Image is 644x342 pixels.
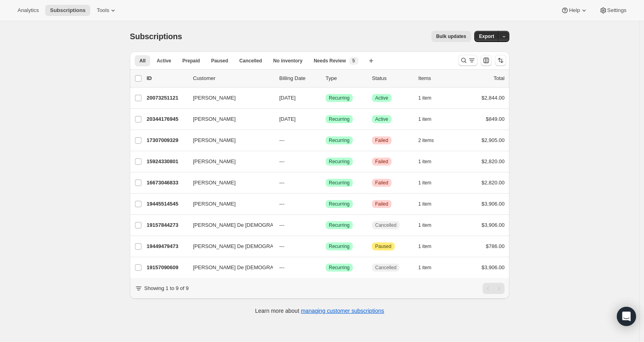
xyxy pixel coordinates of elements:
span: Export [479,33,494,40]
span: 1 item [418,116,431,122]
span: Help [569,7,580,14]
button: Search and filter results [458,55,477,66]
span: [DATE] [279,116,296,122]
button: Sort the results [495,55,506,66]
span: 1 item [418,201,431,207]
span: --- [279,137,284,143]
span: [PERSON_NAME] [193,158,236,166]
button: Tools [92,5,122,16]
span: 1 item [418,222,431,228]
button: Customize table column order and visibility [481,55,492,66]
span: [PERSON_NAME] [193,136,236,144]
p: 17307009329 [147,136,187,144]
a: managing customer subscriptions [301,308,384,314]
span: Subscriptions [130,32,182,41]
div: 20344176945[PERSON_NAME][DATE]SuccessRecurringSuccessActive1 item$849.00 [147,114,505,125]
span: Failed [375,158,388,165]
span: 1 item [418,264,431,271]
button: Analytics [13,5,44,16]
div: Type [326,74,366,82]
span: Paused [375,243,392,250]
button: [PERSON_NAME] De [DEMOGRAPHIC_DATA][PERSON_NAME] [188,261,268,274]
p: 20344176945 [147,115,187,123]
span: Active [375,95,388,101]
button: [PERSON_NAME] De [DEMOGRAPHIC_DATA][PERSON_NAME] [188,240,268,253]
span: 1 item [418,95,431,101]
div: 19157844273[PERSON_NAME] De [DEMOGRAPHIC_DATA][PERSON_NAME]---SuccessRecurringCancelled1 item$3,9... [147,220,505,231]
span: [PERSON_NAME] [193,200,236,208]
span: --- [279,180,284,186]
span: 1 item [418,180,431,186]
span: Failed [375,201,388,207]
span: [PERSON_NAME] De [DEMOGRAPHIC_DATA][PERSON_NAME] [193,221,346,229]
span: Recurring [329,116,350,122]
span: $2,820.00 [481,158,505,164]
button: Create new view [365,55,378,66]
span: Recurring [329,180,350,186]
span: Analytics [18,7,39,14]
div: 19449479473[PERSON_NAME] De [DEMOGRAPHIC_DATA][PERSON_NAME]---SuccessRecurringAttentionPaused1 it... [147,241,505,252]
div: 19157090609[PERSON_NAME] De [DEMOGRAPHIC_DATA][PERSON_NAME]---SuccessRecurringCancelled1 item$3,9... [147,262,505,273]
p: Billing Date [279,74,319,82]
p: Customer [193,74,273,82]
p: 16673046833 [147,179,187,187]
span: Active [375,116,388,122]
div: IDCustomerBilling DateTypeStatusItemsTotal [147,74,505,82]
button: Help [556,5,592,16]
button: [PERSON_NAME] [188,113,268,126]
p: Total [494,74,505,82]
span: Recurring [329,95,350,101]
button: [PERSON_NAME] [188,198,268,210]
div: 20073251121[PERSON_NAME][DATE]SuccessRecurringSuccessActive1 item$2,844.00 [147,92,505,104]
span: Recurring [329,243,350,250]
p: 19449479473 [147,242,187,250]
button: [PERSON_NAME] De [DEMOGRAPHIC_DATA][PERSON_NAME] [188,219,268,232]
button: Bulk updates [431,31,471,42]
span: Settings [607,7,626,14]
p: Learn more about [255,307,384,315]
button: [PERSON_NAME] [188,155,268,168]
button: 1 item [418,198,440,210]
span: Recurring [329,158,350,165]
span: Cancelled [239,58,262,64]
span: Failed [375,180,388,186]
span: $2,844.00 [481,95,505,101]
div: 17307009329[PERSON_NAME]---SuccessRecurringCriticalFailed2 items$2,905.00 [147,135,505,146]
span: 2 items [418,137,434,144]
span: Subscriptions [50,7,85,14]
span: Active [157,58,171,64]
button: Settings [594,5,631,16]
p: Status [372,74,412,82]
span: No inventory [273,58,302,64]
span: 1 item [418,243,431,250]
div: 19445514545[PERSON_NAME]---SuccessRecurringCriticalFailed1 item$3,906.00 [147,198,505,210]
p: 15924330801 [147,158,187,166]
p: 20073251121 [147,94,187,102]
span: $2,905.00 [481,137,505,143]
span: --- [279,222,284,228]
span: Recurring [329,201,350,207]
p: 19157844273 [147,221,187,229]
p: 19445514545 [147,200,187,208]
span: Cancelled [375,222,396,228]
button: [PERSON_NAME] [188,134,268,147]
div: 16673046833[PERSON_NAME]---SuccessRecurringCriticalFailed1 item$2,820.00 [147,177,505,188]
span: [PERSON_NAME] De [DEMOGRAPHIC_DATA][PERSON_NAME] [193,264,346,272]
button: Export [474,31,499,42]
span: 1 item [418,158,431,165]
button: 1 item [418,177,440,188]
p: Showing 1 to 9 of 9 [144,284,189,292]
span: $849.00 [486,116,505,122]
span: Prepaid [182,58,200,64]
button: [PERSON_NAME] [188,176,268,189]
span: 5 [352,58,355,64]
span: Bulk updates [436,33,466,40]
span: Cancelled [375,264,396,271]
span: $3,906.00 [481,264,505,270]
span: [PERSON_NAME] [193,115,236,123]
button: 2 items [418,135,443,146]
button: 1 item [418,156,440,167]
span: [PERSON_NAME] [193,94,236,102]
span: Paused [211,58,228,64]
button: 1 item [418,241,440,252]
